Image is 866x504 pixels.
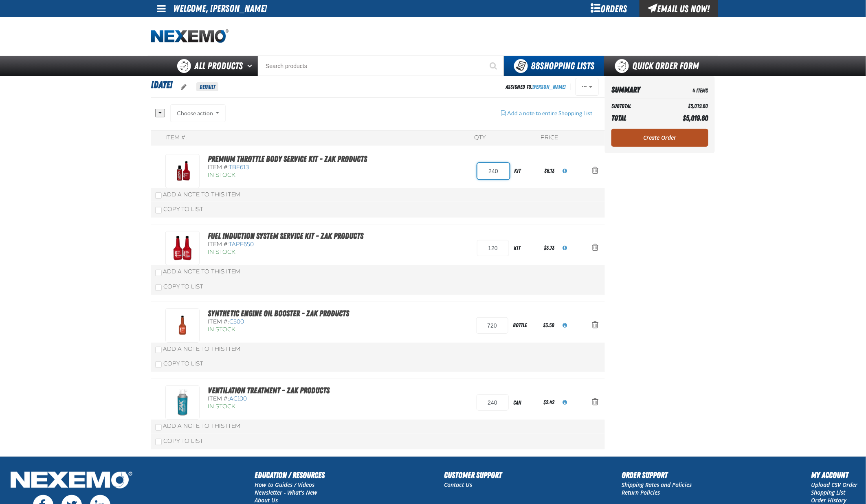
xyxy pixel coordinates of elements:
[585,239,605,257] button: Action Remove Fuel Induction System Service Kit - ZAK Products from 8.29.25
[163,268,240,275] span: Add a Note to This Item
[229,395,247,402] span: AC100
[556,239,574,257] button: View All Prices for TAPF650
[532,84,565,90] a: [PERSON_NAME]
[155,439,162,445] input: Copy To List
[163,191,240,198] span: Add a Note to This Item
[545,167,555,174] span: $6.13
[444,469,502,481] h2: Customer Support
[585,394,605,412] button: Action Remove Ventilation Treatment - ZAK Products from 8.29.25
[151,79,172,90] span: [DATE]
[531,60,594,72] span: Shopping Lists
[585,317,605,335] button: Action Remove Synthetic Engine Oil Booster - ZAK Products from 8.29.25
[155,270,162,276] input: Add a Note to This Item
[165,134,187,142] div: Item #:
[484,56,504,76] button: Start Searching
[622,481,692,489] a: Shipping Rates and Policies
[611,112,663,125] th: Total
[151,29,229,44] a: Home
[683,114,708,122] span: $5,019.60
[509,239,543,258] div: kit
[208,164,367,172] div: Item #:
[544,399,555,405] span: $2.42
[208,385,330,395] a: Ventilation Treatment - ZAK Products
[155,424,162,431] input: Add a Note to This Item
[229,164,249,171] span: TBF613
[811,469,858,481] h2: My Account
[163,423,240,429] span: Add a Note to This Item
[811,489,846,496] a: Shopping List
[585,162,605,180] button: Action Remove Premium Throttle Body Service Kit - ZAK Products from 8.29.25
[611,101,663,112] th: Subtotal
[208,308,349,318] a: Synthetic Engine Oil Booster - ZAK Products
[604,56,714,76] a: Quick Order Form
[208,395,361,403] div: Item #:
[476,317,508,334] input: Product Quantity
[510,162,543,180] div: kit
[244,56,258,76] button: Open All Products pages
[258,56,504,76] input: Search
[208,241,363,249] div: Item #:
[155,347,162,353] input: Add a Note to This Item
[155,283,203,290] label: Copy To List
[196,82,218,91] span: Default
[8,469,135,493] img: Nexemo Logo
[622,489,660,496] a: Return Policies
[255,469,325,481] h2: Education / Resources
[477,240,509,256] input: Product Quantity
[194,59,243,73] span: All Products
[543,322,555,328] span: $3.50
[255,489,317,496] a: Newsletter - What's New
[208,249,363,256] div: In Stock
[229,318,244,325] span: C500
[663,83,708,97] td: 4 Items
[509,394,542,412] div: can
[255,496,278,504] a: About Us
[444,481,473,489] a: Contact Us
[556,394,574,412] button: View All Prices for AC100
[622,469,692,481] h2: Order Support
[155,207,162,213] input: Copy To List
[163,346,240,352] span: Add a Note to This Item
[556,317,574,335] button: View All Prices for C500
[811,481,858,489] a: Upload CSV Order
[506,81,565,92] div: Assigned To:
[576,78,599,96] button: Actions of 8.29.25
[556,162,574,180] button: View All Prices for TBF613
[155,206,203,213] label: Copy To List
[811,496,847,504] a: Order History
[531,60,540,72] strong: 88
[155,284,162,291] input: Copy To List
[208,326,361,334] div: In Stock
[155,192,162,199] input: Add a Note to This Item
[495,104,599,122] button: Add a note to entire Shopping List
[208,403,361,411] div: In Stock
[208,231,363,241] a: Fuel Induction System Service Kit - ZAK Products
[174,78,193,96] button: oro.shoppinglist.label.edit.tooltip
[155,438,203,445] label: Copy To List
[208,318,361,326] div: Item #:
[155,361,162,368] input: Copy To List
[544,244,555,251] span: $3.73
[208,172,367,179] div: In Stock
[508,316,542,335] div: bottle
[208,154,367,164] a: Premium Throttle Body Service Kit - ZAK Products
[151,29,229,44] img: Nexemo logo
[255,481,314,489] a: How to Guides / Videos
[663,101,708,112] td: $5,019.60
[155,360,203,367] label: Copy To List
[611,83,663,97] th: Summary
[611,129,708,147] a: Create Order
[474,134,486,142] div: QTY
[504,56,604,76] button: You have 88 Shopping Lists. Open to view details
[477,394,509,411] input: Product Quantity
[229,241,254,248] span: TAPF650
[541,134,558,142] div: Price
[477,163,510,179] input: Product Quantity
